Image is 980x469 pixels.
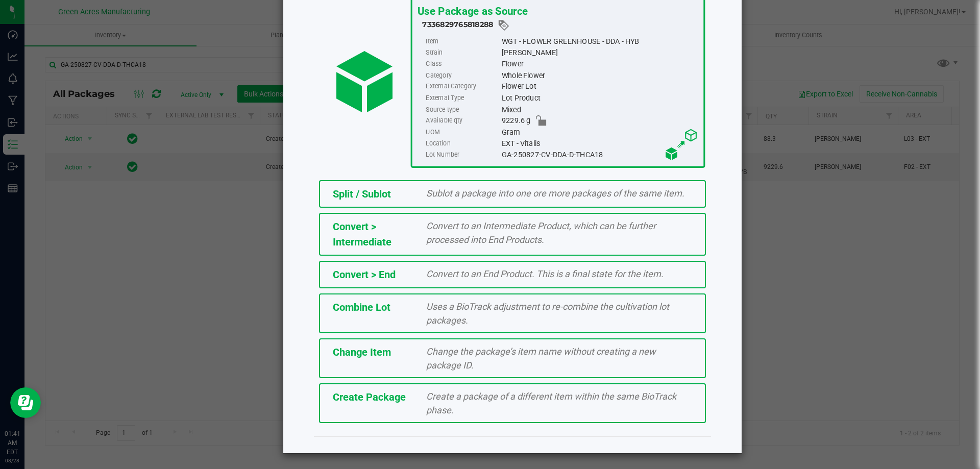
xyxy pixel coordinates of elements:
[501,138,698,149] div: EXT - Vitalis
[426,138,499,149] label: Location
[422,19,698,32] div: 7336829765818288
[426,188,684,199] span: Sublot a package into one ore more packages of the same item.
[426,127,499,138] label: UOM
[501,36,698,47] div: WGT - FLOWER GREENHOUSE - DDA - HYB
[501,115,530,127] span: 9229.6 g
[333,188,391,200] span: Split / Sublot
[426,149,499,160] label: Lot Number
[426,220,656,245] span: Convert to an Intermediate Product, which can be further processed into End Products.
[501,104,698,115] div: Mixed
[501,92,698,104] div: Lot Product
[426,301,669,326] span: Uses a BioTrack adjustment to re-combine the cultivation lot packages.
[426,81,499,92] label: External Category
[426,70,499,81] label: Category
[426,391,676,415] span: Create a package of a different item within the same BioTrack phase.
[333,301,390,313] span: Combine Lot
[426,36,499,47] label: Item
[501,149,698,160] div: GA-250827-CV-DDA-D-THCA18
[501,81,698,92] div: Flower Lot
[426,346,656,371] span: Change the package’s item name without creating a new package ID.
[501,70,698,81] div: Whole Flower
[501,47,698,58] div: [PERSON_NAME]
[501,59,698,70] div: Flower
[333,346,391,358] span: Change Item
[10,387,41,418] iframe: Resource center
[426,59,499,70] label: Class
[333,391,406,403] span: Create Package
[501,127,698,138] div: Gram
[426,268,664,279] span: Convert to an End Product. This is a final state for the item.
[333,268,396,281] span: Convert > End
[426,47,499,58] label: Strain
[426,115,499,127] label: Available qty
[417,5,527,17] span: Use Package as Source
[333,220,391,248] span: Convert > Intermediate
[426,92,499,104] label: External Type
[426,104,499,115] label: Source type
